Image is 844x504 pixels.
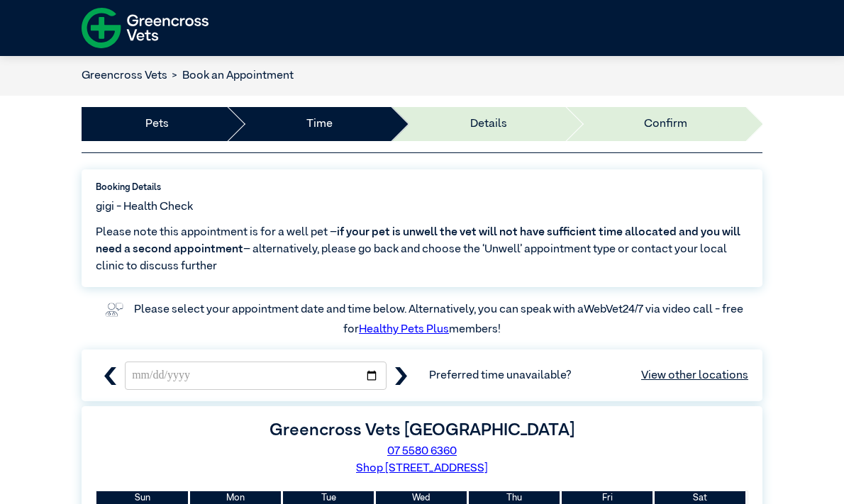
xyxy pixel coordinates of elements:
[306,116,333,133] a: Time
[356,463,488,474] a: Shop [STREET_ADDRESS]
[641,367,748,384] a: View other locations
[96,181,748,194] label: Booking Details
[82,70,167,82] a: Greencross Vets
[96,227,740,255] span: if your pet is unwell the vet will not have sufficient time allocated and you will need a second ...
[359,324,449,335] a: Healthy Pets Plus
[387,446,457,457] a: 07 5580 6360
[584,304,623,315] a: WebVet
[429,367,748,384] span: Preferred time unavailable?
[270,422,574,439] label: Greencross Vets [GEOGRAPHIC_DATA]
[101,298,128,321] img: vet
[145,116,169,133] a: Pets
[167,67,294,84] li: Book an Appointment
[82,4,209,52] img: f-logo
[96,224,748,275] span: Please note this appointment is for a well pet – – alternatively, please go back and choose the ‘...
[82,67,294,84] nav: breadcrumb
[134,304,745,335] label: Please select your appointment date and time below. Alternatively, you can speak with a 24/7 via ...
[96,198,193,215] span: gigi - Health Check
